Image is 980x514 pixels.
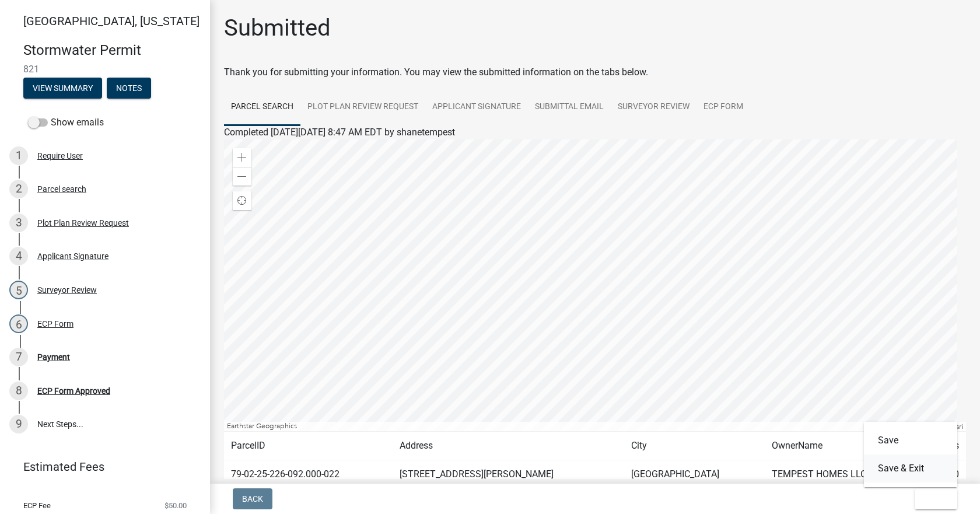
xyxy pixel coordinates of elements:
span: Exit [924,494,941,503]
div: Parcel search [37,185,86,193]
a: Surveyor Review [611,89,696,126]
a: Parcel search [224,89,300,126]
div: Earthstar Geographics [224,422,909,431]
td: TEMPEST HOMES LLC [765,460,914,489]
span: [GEOGRAPHIC_DATA], [US_STATE] [23,14,199,28]
div: Zoom in [233,148,251,167]
div: Find my location [233,191,251,210]
button: Back [233,488,272,509]
h4: Stormwater Permit [23,42,201,59]
span: Back [242,494,263,503]
td: City [624,432,765,460]
a: Submittal Email [528,89,611,126]
div: Surveyor Review [37,286,97,294]
td: 79-02-25-226-092.000-022 [224,460,393,489]
button: Save & Exit [864,454,957,482]
a: Estimated Fees [9,455,191,478]
td: OwnerName [765,432,914,460]
a: Plot Plan Review Request [300,89,425,126]
div: 4 [9,247,28,265]
td: [GEOGRAPHIC_DATA] [624,460,765,489]
label: Show emails [28,116,104,130]
h1: Submitted [224,14,331,42]
div: ECP Form [37,320,73,328]
div: 6 [9,314,28,333]
td: Address [393,432,624,460]
span: Completed [DATE][DATE] 8:47 AM EDT by shanetempest [224,127,455,138]
div: Plot Plan Review Request [37,219,129,227]
td: ParcelID [224,432,393,460]
div: Applicant Signature [37,252,108,260]
button: Exit [915,488,957,509]
div: ECP Form Approved [37,387,110,395]
div: 7 [9,348,28,366]
a: ECP Form [696,89,750,126]
button: View Summary [23,78,102,99]
div: 9 [9,415,28,433]
div: Exit [864,422,957,487]
div: 5 [9,281,28,299]
div: 2 [9,180,28,198]
div: Thank you for submitting your information. You may view the submitted information on the tabs below. [224,65,966,79]
div: 8 [9,382,28,400]
wm-modal-confirm: Summary [23,84,102,93]
a: Esri [952,422,963,431]
span: 821 [23,64,187,75]
button: Notes [107,78,151,99]
div: Payment [37,353,70,361]
div: Require User [37,152,83,160]
button: Save [864,426,957,454]
div: 1 [9,146,28,165]
span: $50.00 [164,502,187,509]
td: [STREET_ADDRESS][PERSON_NAME] [393,460,624,489]
div: Zoom out [233,167,251,186]
wm-modal-confirm: Notes [107,84,151,93]
div: 3 [9,214,28,232]
a: Applicant Signature [425,89,528,126]
span: ECP Fee [23,502,51,509]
